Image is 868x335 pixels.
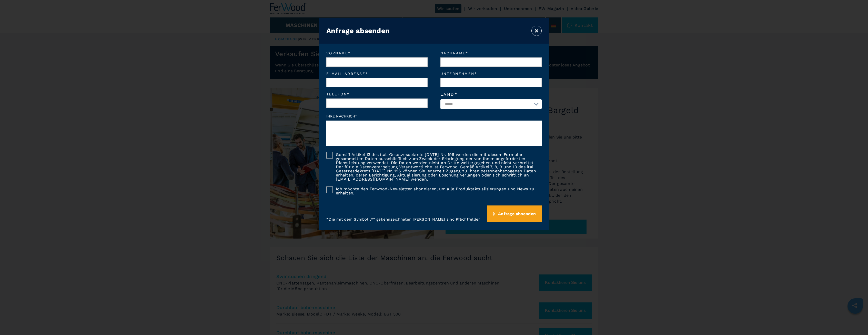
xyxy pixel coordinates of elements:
[326,51,428,55] em: Vorname
[326,78,428,87] input: E-Mail-Adresse*
[531,26,542,36] button: ×
[326,27,390,35] h3: Anfrage absenden
[440,78,542,87] input: Unternehmen*
[498,211,536,216] span: Anfrage absenden
[440,72,542,75] em: Unternehmen
[440,92,542,96] label: Land
[326,92,428,96] em: Telefon
[326,72,428,75] em: E-Mail-Adresse
[326,57,428,67] input: Vorname*
[333,152,542,181] label: Gemäß Artikel 13 des ital. Gesetzesdekrets [DATE] Nr. 196 werden die mit diesem Formular gesammel...
[440,57,542,67] input: Nachname*
[326,114,542,118] label: Ihre Nachricht
[326,217,480,222] p: * Die mit dem Symbol „*“ gekennzeichneten [PERSON_NAME] sind Pflichtfelder
[440,51,542,55] em: Nachname
[333,186,542,195] label: Ich möchte den Ferwood-Newsletter abonnieren, um alle Produktaktualisierungen und News zu erhalten.
[487,205,542,222] button: submit-button
[326,98,428,108] input: Telefon*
